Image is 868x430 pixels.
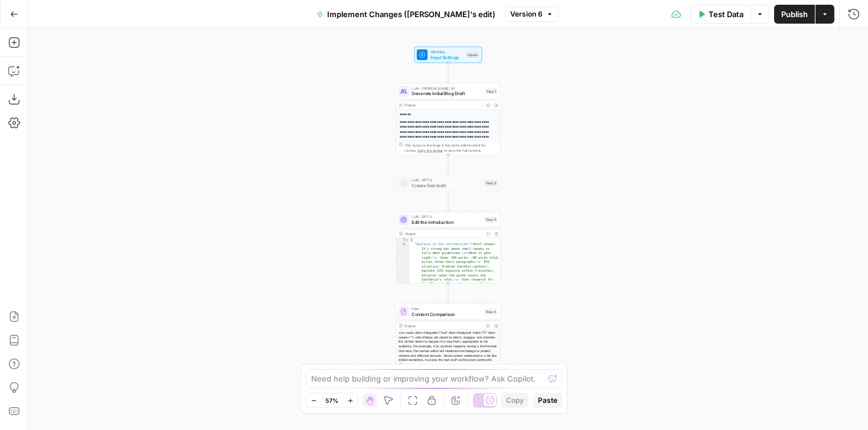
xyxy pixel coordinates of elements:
[396,175,500,191] div: LLM · GPT-5Create first draftStep 3
[396,47,500,63] div: WorkflowInput SettingsInputs
[447,191,449,211] g: Edge from step_3 to step_5
[400,308,407,315] img: vrinnnclop0vshvmafd7ip1g7ohf
[405,323,482,328] div: Output
[430,54,464,60] span: Input Settings
[447,284,449,303] g: Edge from step_5 to step_4
[412,306,481,311] span: Flow
[405,363,498,373] div: This output is too large & has been abbreviated for review. to view the full content.
[412,214,482,219] span: LLM · GPT-5
[709,8,743,20] span: Test Data
[396,238,409,242] div: 1
[405,142,498,153] div: This output is too large & has been abbreviated for review. to view the full content.
[485,180,498,186] div: Step 3
[538,395,557,406] span: Paste
[533,393,562,408] button: Paste
[447,155,449,174] g: Edge from step_1 to step_3
[396,211,500,283] div: LLM · GPT-5Edit the introductionStep 5Output{ "Analysis of the introduction":"Short answer: It’s ...
[501,393,528,408] button: Copy
[396,242,409,348] div: 2
[325,396,338,405] span: 57%
[485,217,498,223] div: Step 5
[485,88,498,94] div: Step 1
[417,148,443,152] span: Copy the output
[309,5,502,24] button: Implement Changes ([PERSON_NAME]'s edit)
[430,49,464,54] span: Workflow
[405,102,482,107] div: Output
[396,304,500,375] div: FlowContent ComparisonStep 4Output<p><span data-changeset="true" data-changeset-index="0" data-re...
[781,8,808,20] span: Publish
[774,5,815,24] button: Publish
[510,9,543,19] span: Version 6
[412,90,482,97] span: Generate Initial Blog Draft
[412,311,481,317] span: Content Comparison
[506,395,524,406] span: Copy
[412,177,482,183] span: LLM · GPT-5
[405,231,482,236] div: Output
[447,63,449,82] g: Edge from start to step_1
[327,8,495,20] span: Implement Changes ([PERSON_NAME]'s edit)
[412,182,482,188] span: Create first draft
[484,309,497,315] div: Step 4
[412,86,482,91] span: LLM · [PERSON_NAME] 4.1
[505,6,559,22] button: Version 6
[405,238,409,242] span: Toggle code folding, rows 1 through 4
[466,51,479,57] div: Inputs
[412,219,482,225] span: Edit the introduction
[690,5,750,24] button: Test Data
